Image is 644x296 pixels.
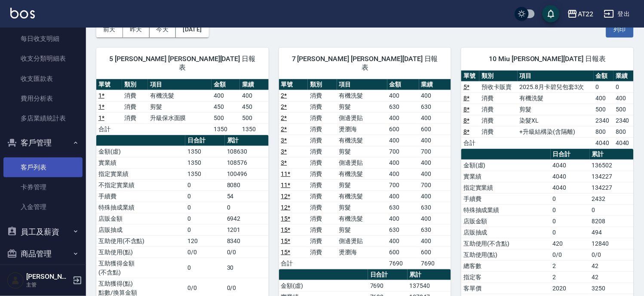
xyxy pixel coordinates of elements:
[3,132,83,154] button: 客戶管理
[419,235,451,247] td: 400
[419,157,451,168] td: 400
[96,247,185,258] td: 互助使用(點)
[387,157,419,168] td: 400
[308,146,337,157] td: 消費
[308,224,337,235] td: 消費
[551,160,590,171] td: 4040
[387,135,419,146] td: 400
[564,5,597,23] button: AT22
[419,112,451,123] td: 400
[518,92,594,104] td: 有機洗髮
[185,202,224,213] td: 0
[594,137,613,148] td: 4040
[419,179,451,191] td: 700
[461,71,634,149] table: a dense table
[225,191,269,202] td: 54
[185,135,224,146] th: 日合計
[225,235,269,247] td: 8340
[212,90,240,101] td: 400
[461,216,550,227] td: 店販金額
[590,182,634,193] td: 134227
[551,260,590,271] td: 2
[551,182,590,193] td: 4040
[419,213,451,224] td: 400
[225,157,269,168] td: 108576
[461,137,479,148] td: 合計
[419,101,451,112] td: 630
[240,79,268,90] th: 業績
[308,79,337,90] th: 類別
[212,123,240,135] td: 1350
[551,271,590,283] td: 2
[96,79,269,135] table: a dense table
[308,213,337,224] td: 消費
[613,81,633,92] td: 0
[590,160,634,171] td: 136502
[308,112,337,123] td: 消費
[594,81,613,92] td: 0
[551,249,590,260] td: 0/0
[606,22,634,37] button: 列印
[240,90,268,101] td: 400
[3,69,83,89] a: 收支匯款表
[419,123,451,135] td: 600
[551,227,590,238] td: 0
[419,146,451,157] td: 700
[461,193,550,204] td: 手續費
[148,79,212,90] th: 項目
[387,146,419,157] td: 700
[387,79,419,90] th: 金額
[461,160,550,171] td: 金額(虛)
[150,22,176,37] button: 今天
[590,260,634,271] td: 42
[594,115,613,126] td: 2340
[96,168,185,179] td: 指定實業績
[279,79,451,269] table: a dense table
[461,271,550,283] td: 指定客
[308,135,337,146] td: 消費
[613,126,633,137] td: 800
[185,258,224,278] td: 0
[419,202,451,213] td: 630
[3,197,83,217] a: 入金管理
[337,247,387,258] td: 燙瀏海
[308,247,337,258] td: 消費
[122,101,148,112] td: 消費
[590,193,634,204] td: 2432
[185,191,224,202] td: 0
[212,101,240,112] td: 450
[96,202,185,213] td: 特殊抽成業績
[212,79,240,90] th: 金額
[461,171,550,182] td: 實業績
[387,247,419,258] td: 600
[225,135,269,146] th: 累計
[479,81,518,92] td: 預收卡販賣
[185,168,224,179] td: 1350
[518,81,594,92] td: 2025.8月卡碧兒包套3次
[308,235,337,247] td: 消費
[408,280,451,291] td: 137540
[419,224,451,235] td: 630
[308,157,337,168] td: 消費
[212,112,240,123] td: 500
[337,123,387,135] td: 燙瀏海
[479,104,518,115] td: 消費
[26,281,70,289] p: 主管
[7,272,24,289] img: Person
[387,123,419,135] td: 600
[308,123,337,135] td: 消費
[337,213,387,224] td: 有機洗髮
[240,123,268,135] td: 1350
[337,202,387,213] td: 剪髮
[96,258,185,278] td: 互助獲得金額 (不含點)
[225,224,269,235] td: 1201
[551,216,590,227] td: 0
[337,90,387,101] td: 有機洗髮
[419,191,451,202] td: 400
[96,79,122,90] th: 單號
[387,191,419,202] td: 400
[96,191,185,202] td: 手續費
[461,238,550,249] td: 互助使用(不含點)
[279,258,308,269] td: 合計
[518,104,594,115] td: 剪髮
